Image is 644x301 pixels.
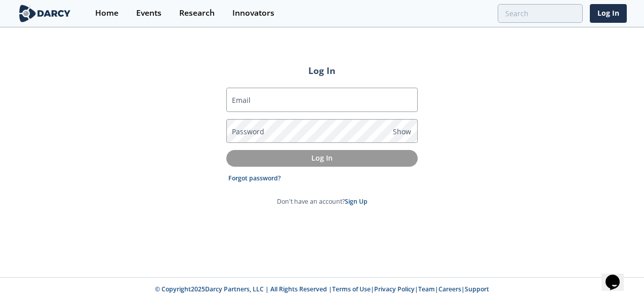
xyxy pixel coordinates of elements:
div: Events [136,9,162,17]
p: © Copyright 2025 Darcy Partners, LLC | All Rights Reserved | | | | | [77,285,567,294]
a: Sign Up [345,197,368,206]
p: Log In [233,153,411,163]
div: Home [95,9,118,17]
a: Careers [438,285,461,293]
label: Password [232,126,264,137]
div: Innovators [232,9,274,17]
a: Log In [590,4,627,23]
p: Don't have an account? [277,197,368,206]
iframe: chat widget [601,260,634,291]
h2: Log In [226,64,418,77]
a: Privacy Policy [374,285,415,293]
a: Forgot password? [228,174,281,183]
input: Advanced Search [498,4,583,23]
label: Email [232,95,251,105]
a: Team [418,285,435,293]
button: Log In [226,150,418,167]
span: Show [393,126,411,137]
div: Research [179,9,215,17]
a: Support [465,285,489,293]
a: Terms of Use [332,285,371,293]
img: logo-wide.svg [17,5,72,22]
